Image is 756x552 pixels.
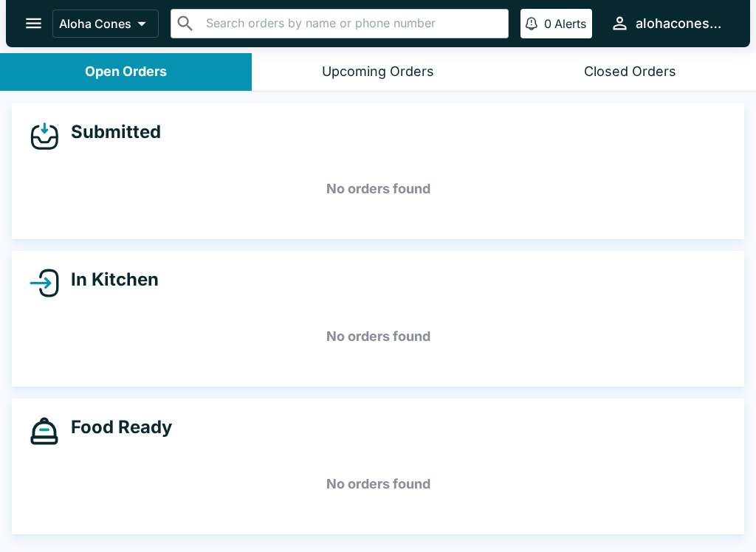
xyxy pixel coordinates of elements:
[554,16,586,31] p: Alerts
[52,10,159,38] button: Aloha Cones
[604,7,732,39] button: alohacones808
[544,16,551,31] p: 0
[59,416,172,438] h4: Food Ready
[584,63,676,80] div: Closed Orders
[30,162,726,215] h5: No orders found
[30,310,726,363] h5: No orders found
[59,16,131,31] p: Aloha Cones
[322,63,434,80] div: Upcoming Orders
[30,458,726,511] h5: No orders found
[15,4,52,42] button: open drawer
[202,13,502,34] input: Search orders by name or phone number
[85,63,167,80] div: Open Orders
[59,269,159,291] h4: In Kitchen
[636,15,726,32] div: alohacones808
[59,121,161,143] h4: Submitted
